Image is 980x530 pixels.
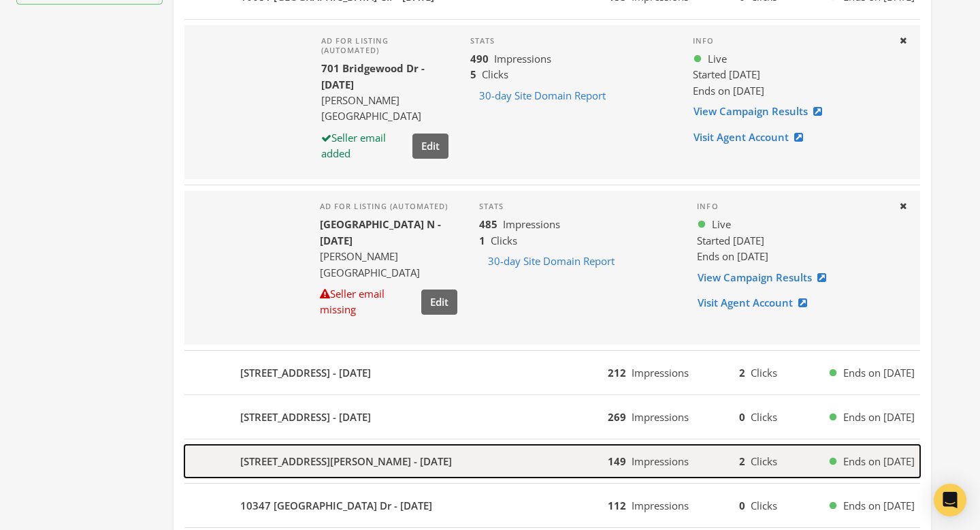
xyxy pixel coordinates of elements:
b: 2 [739,454,745,468]
span: Live [712,217,731,232]
h4: Ad for listing (automated) [320,202,457,211]
span: Live [708,51,727,67]
div: [GEOGRAPHIC_DATA] [320,265,457,281]
span: Impressions [494,52,551,65]
b: 1 [479,234,485,247]
div: Started [DATE] [693,67,887,82]
span: Ends on [DATE] [843,454,915,469]
button: Edit [421,290,457,315]
span: Clicks [751,499,777,512]
b: 490 [470,52,489,65]
h4: Info [693,36,887,46]
a: Visit Agent Account [693,125,812,150]
div: [GEOGRAPHIC_DATA] [321,108,448,124]
b: [STREET_ADDRESS] - [DATE] [240,409,371,425]
span: Impressions [632,410,689,424]
span: Clicks [482,67,508,81]
button: Edit [412,134,448,159]
a: View Campaign Results [697,265,835,290]
span: Ends on [DATE] [697,249,768,263]
button: [STREET_ADDRESS] - [DATE]269Impressions0ClicksEnds on [DATE] [184,401,920,433]
span: Clicks [751,454,777,468]
span: Impressions [503,217,560,231]
span: Impressions [632,366,689,379]
span: Ends on [DATE] [843,409,915,425]
b: 149 [608,454,626,468]
b: 0 [739,499,745,512]
div: [PERSON_NAME] [321,93,448,108]
h4: Stats [470,36,671,46]
a: View Campaign Results [693,99,831,124]
div: Started [DATE] [697,233,887,249]
span: Impressions [632,499,689,512]
b: 212 [608,366,626,379]
span: Clicks [751,410,777,424]
div: Seller email added [321,130,407,162]
b: 2 [739,366,745,379]
button: [STREET_ADDRESS] - [DATE]212Impressions2ClicksEnds on [DATE] [184,356,920,389]
span: Ends on [DATE] [843,365,915,381]
b: [STREET_ADDRESS] - [DATE] [240,365,371,381]
span: Ends on [DATE] [693,84,764,97]
span: Impressions [632,454,689,468]
b: 0 [739,410,745,424]
b: 10347 [GEOGRAPHIC_DATA] Dr - [DATE] [240,498,432,514]
button: 10347 [GEOGRAPHIC_DATA] Dr - [DATE]112Impressions0ClicksEnds on [DATE] [184,489,920,522]
h4: Info [697,202,887,211]
button: 30-day Site Domain Report [479,249,623,274]
div: Open Intercom Messenger [934,484,966,516]
b: 269 [608,410,626,424]
a: Visit Agent Account [697,290,816,315]
b: 701 Bridgewood Dr - [DATE] [321,61,425,91]
h4: Ad for listing (automated) [321,36,448,56]
span: Ends on [DATE] [843,498,915,514]
button: [STREET_ADDRESS][PERSON_NAME] - [DATE]149Impressions2ClicksEnds on [DATE] [184,445,920,478]
h4: Stats [479,202,676,211]
div: [PERSON_NAME] [320,249,457,264]
b: [GEOGRAPHIC_DATA] N - [DATE] [320,217,441,247]
b: [STREET_ADDRESS][PERSON_NAME] - [DATE] [240,454,452,469]
div: Seller email missing [320,286,416,318]
b: 485 [479,217,497,231]
b: 5 [470,67,476,81]
span: Clicks [491,234,517,247]
button: 30-day Site Domain Report [470,83,615,108]
span: Clicks [751,366,777,379]
b: 112 [608,499,626,512]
